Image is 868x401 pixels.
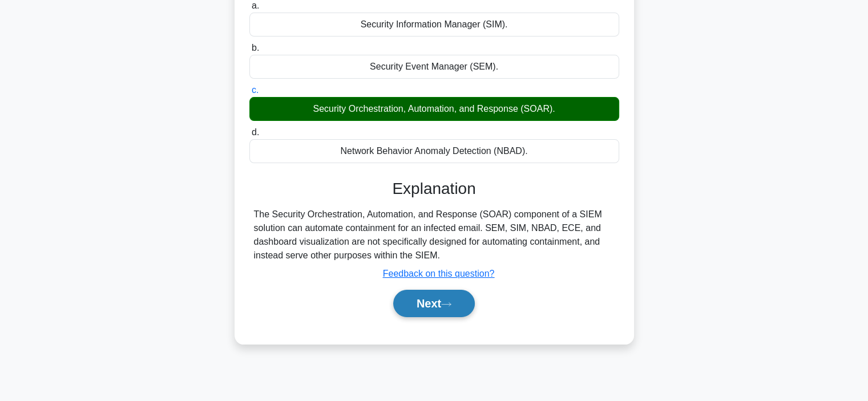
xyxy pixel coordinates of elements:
[252,85,259,95] span: c.
[249,13,619,37] div: Security Information Manager (SIM).
[249,55,619,79] div: Security Event Manager (SEM).
[252,1,259,10] span: a.
[249,97,619,121] div: Security Orchestration, Automation, and Response (SOAR).
[256,179,612,199] h3: Explanation
[254,208,615,262] div: The Security Orchestration, Automation, and Response (SOAR) component of a SIEM solution can auto...
[249,139,619,163] div: Network Behavior Anomaly Detection (NBAD).
[393,290,475,317] button: Next
[252,43,259,52] span: b.
[383,269,495,278] a: Feedback on this question?
[252,127,259,137] span: d.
